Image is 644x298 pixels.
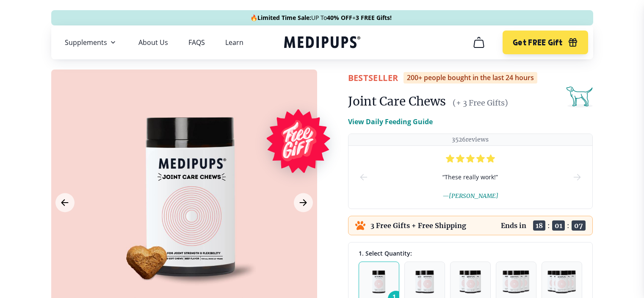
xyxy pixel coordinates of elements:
a: About Us [138,38,168,47]
a: Learn [225,38,243,47]
p: 3 Free Gifts + Free Shipping [370,221,466,230]
a: Medipups [284,34,360,52]
button: Next Image [294,193,313,212]
button: Supplements [65,37,118,47]
span: : [567,221,569,230]
img: Pack of 5 - Natural Dog Supplements [547,270,575,293]
button: prev-slide [359,146,369,209]
p: Ends in [501,221,526,230]
img: Pack of 4 - Natural Dog Supplements [503,270,529,293]
span: Get FREE Gift [513,38,562,47]
img: Pack of 2 - Natural Dog Supplements [415,270,434,293]
button: Previous Image [55,193,75,212]
span: Supplements [65,38,107,47]
p: View Daily Feeding Guide [348,117,433,127]
button: Get FREE Gift [503,31,588,54]
img: Pack of 3 - Natural Dog Supplements [459,270,481,293]
img: Pack of 1 - Natural Dog Supplements [372,270,385,293]
span: : [547,221,550,230]
span: “ These really work! ” [442,173,498,182]
h1: Joint Care Chews [348,94,446,109]
span: (+ 3 Free Gifts) [453,98,508,108]
div: 1. Select Quantity: [359,249,582,257]
span: BestSeller [348,72,398,84]
span: 18 [533,220,545,231]
span: 01 [552,220,565,231]
span: 🔥 UP To + [250,14,392,22]
span: 07 [572,220,586,231]
div: 200+ people bought in the last 24 hours [404,72,537,84]
button: next-slide [572,146,582,209]
a: FAQS [188,38,205,47]
p: 3526 reviews [452,136,489,144]
span: — [PERSON_NAME] [442,192,498,200]
button: cart [469,32,489,53]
